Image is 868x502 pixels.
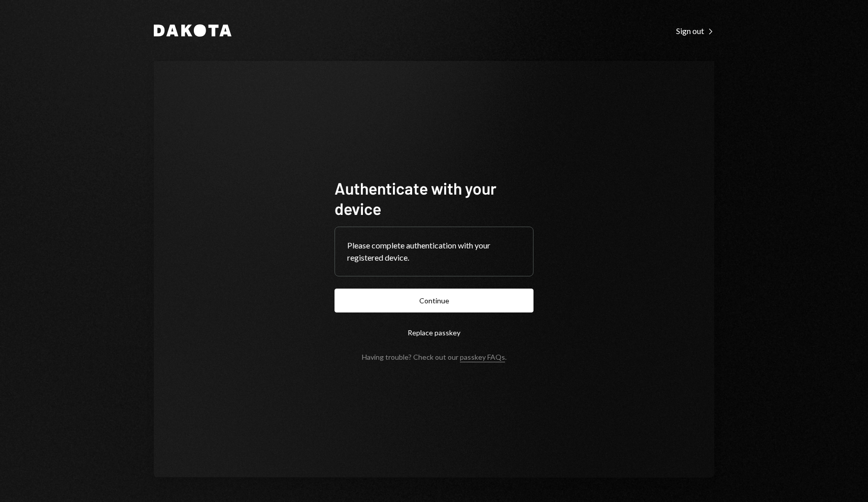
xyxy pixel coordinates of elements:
[362,353,507,361] div: Having trouble? Check out our .
[335,178,533,218] h1: Authenticate with your device
[335,289,533,312] button: Continue
[460,353,505,362] a: passkey FAQs
[335,321,533,344] button: Replace passkey
[347,239,521,264] div: Please complete authentication with your registered device.
[676,25,714,36] a: Sign out
[676,26,714,36] div: Sign out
